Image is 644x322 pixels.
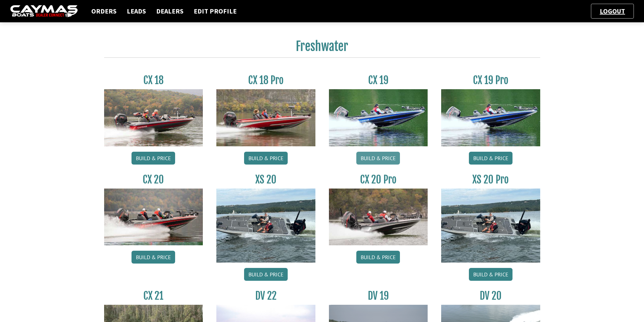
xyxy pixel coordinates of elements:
h3: CX 21 [104,290,203,302]
a: Build & Price [132,251,175,264]
a: Build & Price [244,152,288,165]
img: CX-20_thumbnail.jpg [104,189,203,245]
h3: DV 19 [329,290,428,302]
a: Build & Price [469,152,512,165]
a: Orders [88,7,120,16]
img: XS_20_resized.jpg [216,189,315,263]
h3: CX 19 Pro [441,74,540,86]
a: Build & Price [244,268,288,281]
a: Build & Price [132,152,175,165]
h3: XS 20 Pro [441,173,540,186]
img: CX-20Pro_thumbnail.jpg [329,189,428,245]
a: Build & Price [356,251,400,264]
a: Edit Profile [190,7,240,16]
img: caymas-dealer-connect-2ed40d3bc7270c1d8d7ffb4b79bf05adc795679939227970def78ec6f6c03838.gif [10,5,78,18]
img: CX-18SS_thumbnail.jpg [216,89,315,146]
h2: Freshwater [104,39,540,58]
img: CX19_thumbnail.jpg [441,89,540,146]
a: Build & Price [356,152,400,165]
h3: DV 20 [441,290,540,302]
img: CX19_thumbnail.jpg [329,89,428,146]
h3: CX 18 Pro [216,74,315,86]
a: Build & Price [469,268,512,281]
h3: CX 20 Pro [329,173,428,186]
a: Dealers [153,7,187,16]
h3: CX 19 [329,74,428,86]
h3: CX 18 [104,74,203,86]
img: XS_20_resized.jpg [441,189,540,263]
h3: DV 22 [216,290,315,302]
a: Logout [596,7,628,15]
h3: XS 20 [216,173,315,186]
a: Leads [123,7,149,16]
img: CX-18S_thumbnail.jpg [104,89,203,146]
h3: CX 20 [104,173,203,186]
